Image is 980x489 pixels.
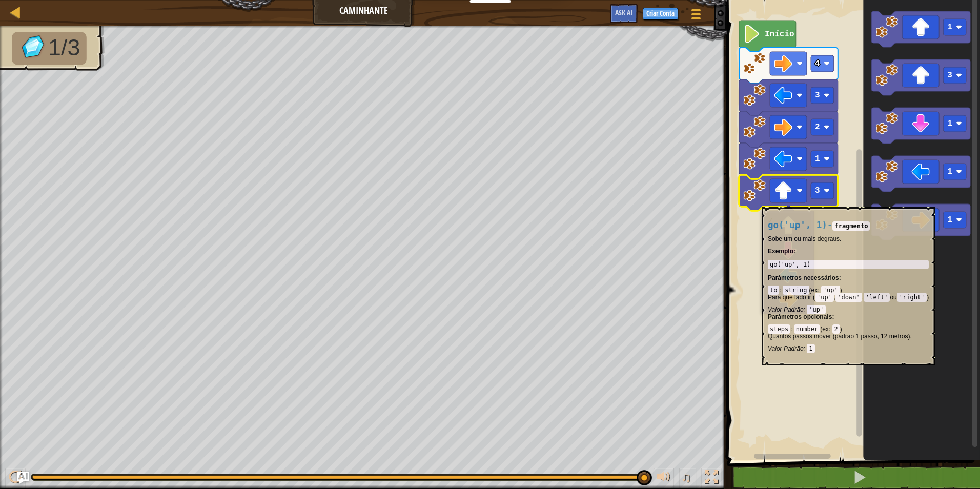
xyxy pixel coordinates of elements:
text: 1 [815,154,820,164]
button: Mostrar menu do jogo [683,4,709,28]
code: 'down' [835,293,862,302]
text: 3 [815,91,820,100]
button: ♫ [679,468,697,489]
text: Início [765,30,794,39]
text: 1 [947,215,952,225]
li: Apanha as gemas. [12,32,87,65]
span: : [790,325,794,333]
span: : [804,306,807,313]
code: 'left' [864,293,890,302]
div: ( ) [768,325,929,352]
span: : [804,345,807,352]
span: Valor Padrão [768,306,804,313]
button: Ask AI [17,472,29,484]
code: 2 [832,324,840,334]
span: : [829,325,832,333]
span: : [779,287,783,294]
span: go('up', 1) [768,220,827,230]
code: to [768,286,779,295]
text: 3 [947,71,952,80]
code: number [794,324,820,334]
p: Para que lado ir ( , , ou ) [768,294,929,301]
text: 1 [947,167,952,176]
span: Ask AI [615,8,632,17]
text: 4 [815,59,820,68]
code: 'up' [815,293,834,302]
button: Toggle fullscreen [701,468,722,489]
code: 'up' [821,286,840,295]
strong: : [768,248,795,255]
span: 1/3 [48,35,80,60]
text: 1 [947,23,952,32]
text: 3 [815,186,820,195]
span: : [832,313,834,320]
span: : [839,274,841,281]
code: 'up' [807,305,826,314]
span: Valor Padrão [768,345,804,352]
span: ♫ [681,470,691,485]
code: string [783,286,809,295]
span: : [818,287,821,294]
code: steps [768,324,790,334]
span: ex [822,325,829,333]
button: Criar Conta [643,8,678,20]
span: Parâmetros necessários [768,274,839,281]
code: 1 [807,344,814,353]
button: Ctrl + P: Play [5,468,26,489]
p: Sobe um ou mais degraus. [768,235,929,242]
button: Ajuste o volume [654,468,674,489]
p: Quantos passos mover (padrão 1 passo, 12 metros). [768,333,929,340]
button: Ask AI [610,4,638,23]
div: go('up', 1) [770,261,927,268]
span: Parâmetros opcionais [768,313,832,320]
text: 2 [815,123,820,132]
div: ( ) [768,287,929,313]
span: Exemplo [768,248,793,255]
code: 'right' [897,293,927,302]
h4: - [768,220,929,230]
span: ex [811,287,818,294]
text: 1 [947,119,952,128]
code: fragmento [832,221,870,231]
